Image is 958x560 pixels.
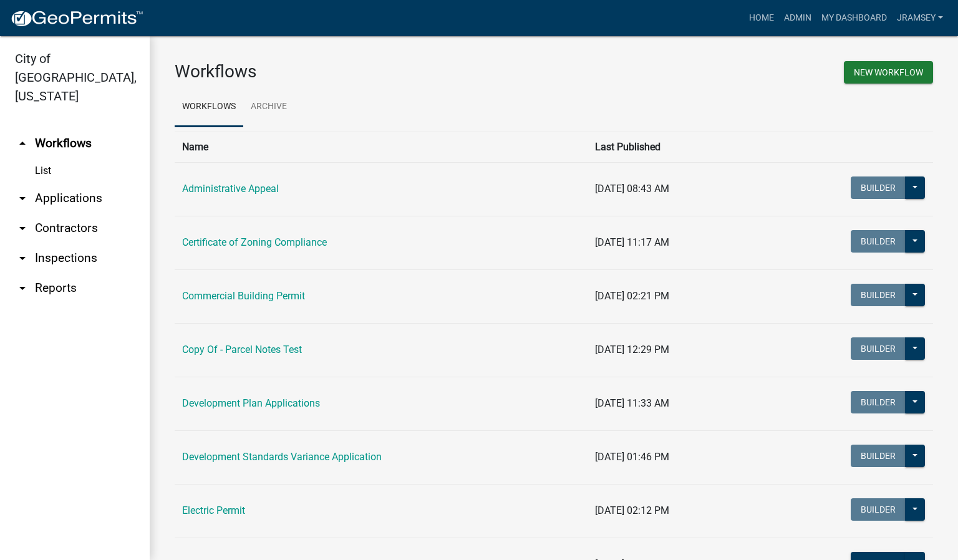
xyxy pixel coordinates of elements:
a: Copy Of - Parcel Notes Test [182,344,302,355]
a: Admin [779,6,816,30]
i: arrow_drop_down [15,191,30,206]
button: Builder [851,230,906,253]
button: Builder [851,445,906,467]
i: arrow_drop_down [15,221,30,236]
a: Workflows [175,87,243,127]
i: arrow_drop_down [15,251,30,266]
button: Builder [851,284,906,306]
span: [DATE] 08:43 AM [595,183,669,195]
span: [DATE] 12:29 PM [595,344,669,355]
a: Archive [243,87,294,127]
span: [DATE] 11:33 AM [595,397,669,409]
span: [DATE] 02:12 PM [595,504,669,516]
a: My Dashboard [816,6,892,30]
a: Development Plan Applications [182,397,320,409]
a: Administrative Appeal [182,183,279,195]
a: Commercial Building Permit [182,290,305,302]
span: [DATE] 02:21 PM [595,290,669,302]
i: arrow_drop_up [15,136,30,151]
th: Last Published [588,132,759,162]
button: Builder [851,498,906,521]
i: arrow_drop_down [15,281,30,296]
span: [DATE] 01:46 PM [595,451,669,463]
button: Builder [851,391,906,413]
button: New Workflow [844,61,933,84]
button: Builder [851,176,906,199]
th: Name [175,132,588,162]
a: Certificate of Zoning Compliance [182,236,327,248]
a: jramsey [892,6,948,30]
h3: Workflows [175,61,544,82]
span: [DATE] 11:17 AM [595,236,669,248]
a: Home [744,6,779,30]
a: Development Standards Variance Application [182,451,382,463]
button: Builder [851,337,906,360]
a: Electric Permit [182,504,245,516]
